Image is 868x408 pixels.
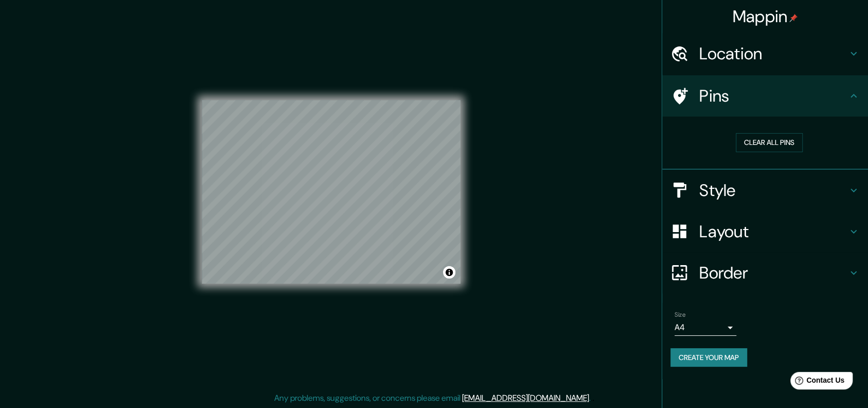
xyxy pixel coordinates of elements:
div: Style [662,170,868,211]
h4: Pins [699,86,847,106]
p: Any problems, suggestions, or concerns please email . [274,392,591,404]
a: [EMAIL_ADDRESS][DOMAIN_NAME] [462,393,589,403]
button: Toggle attribution [443,266,455,279]
h4: Layout [699,221,847,242]
h4: Style [699,180,847,201]
div: Layout [662,211,868,252]
div: Border [662,252,868,293]
label: Size [675,310,685,319]
h4: Border [699,263,847,283]
div: A4 [675,319,736,336]
div: . [591,392,592,404]
img: pin-icon.png [789,14,798,22]
button: Clear all pins [736,133,803,152]
div: . [592,392,594,404]
h4: Mappin [733,6,798,27]
div: Location [662,33,868,74]
div: Pins [662,75,868,117]
h4: Location [699,43,847,64]
iframe: Help widget launcher [776,368,857,397]
canvas: Map [202,100,460,284]
button: Create your map [670,348,747,367]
